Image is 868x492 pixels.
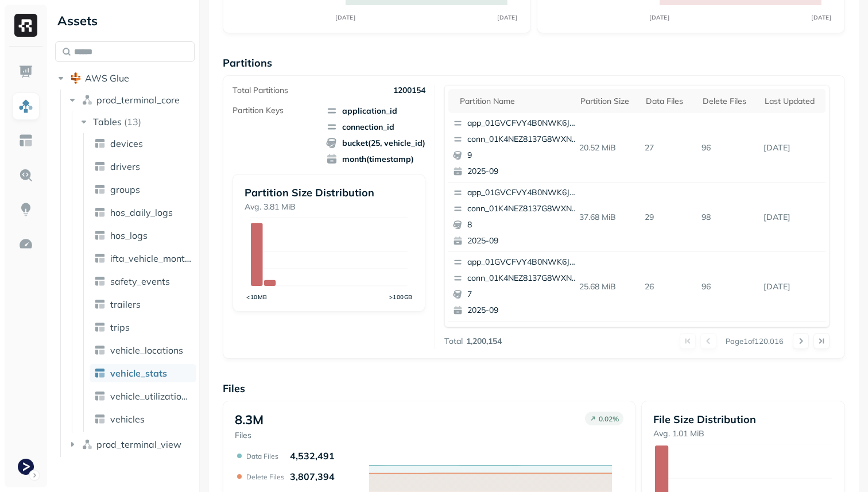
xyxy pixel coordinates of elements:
p: Files [223,382,845,395]
img: table [94,276,106,287]
img: table [94,321,106,333]
span: prod_terminal_core [96,94,180,106]
p: 96 [697,277,759,297]
img: namespace [82,439,93,450]
p: 29 [640,207,697,227]
button: app_01GVCFVY4B0NWK6JYK87JP2WRPconn_01K4NEZ8137G8WXNV00CK90XW182025-09 [448,183,584,251]
button: app_01GVCFVY4B0NWK6JYK87JP2WRPconn_01K4NEZ8137G8WXNV00CK90XW172025-09 [448,252,584,321]
img: table [94,184,106,195]
button: AWS Glue [55,69,195,87]
p: 0.02 % [599,414,619,423]
p: 20.52 MiB [575,138,641,158]
a: vehicle_utilization_day [90,387,196,405]
span: prod_terminal_view [96,439,181,450]
img: table [94,253,106,264]
a: trips [90,318,196,336]
span: ifta_vehicle_months [110,253,192,264]
button: app_01GVCFVY4B0NWK6JYK87JP2WRPconn_01K4NEZ8137G8WXNV00CK90XW162025-09 [448,321,584,390]
img: table [94,390,106,402]
a: hos_daily_logs [90,203,196,222]
a: hos_logs [90,226,196,245]
tspan: [DATE] [336,14,356,21]
a: trailers [90,295,196,313]
img: table [94,367,106,379]
span: vehicle_utilization_day [110,390,192,402]
p: Partition Keys [232,105,284,116]
p: 2025-09 [467,305,579,316]
p: File Size Distribution [653,413,833,426]
span: safety_events [110,276,170,287]
a: vehicles [90,410,196,428]
a: ifta_vehicle_months [90,249,196,268]
p: Page 1 of 120,016 [726,336,784,346]
p: Delete Files [246,472,284,481]
p: Sep 18, 2025 [759,277,826,297]
span: bucket(25, vehicle_id) [326,137,425,149]
p: app_01GVCFVY4B0NWK6JYK87JP2WRP [467,257,579,268]
span: devices [110,138,143,149]
tspan: [DATE] [650,14,670,21]
a: drivers [90,157,196,176]
img: table [94,138,106,149]
button: app_01GVCFVY4B0NWK6JYK87JP2WRPconn_01K4NEZ8137G8WXNV00CK90XW192025-09 [448,113,584,182]
img: table [94,344,106,356]
button: Tables(13) [78,113,196,131]
p: 2025-09 [467,235,579,247]
a: vehicle_locations [90,341,196,359]
p: 9 [467,150,579,161]
p: 25.68 MiB [575,277,641,297]
p: 8 [467,219,579,231]
img: table [94,230,106,241]
p: 98 [697,207,759,227]
img: Terminal [18,459,34,475]
button: prod_terminal_view [67,435,195,454]
span: connection_id [326,121,425,133]
p: 4,532,491 [290,450,335,462]
p: 2025-09 [467,166,579,177]
a: safety_events [90,272,196,290]
img: Insights [18,202,33,217]
tspan: [DATE] [498,14,518,21]
p: 96 [697,138,759,158]
span: month(timestamp) [326,153,425,165]
p: Sep 18, 2025 [759,207,826,227]
div: Last updated [765,96,820,107]
span: groups [110,184,140,195]
p: ( 13 ) [124,116,141,127]
div: Delete Files [703,96,753,107]
tspan: <10MB [246,293,268,300]
p: Partition Size Distribution [245,186,413,199]
a: vehicle_stats [90,364,196,382]
img: table [94,413,106,425]
p: conn_01K4NEZ8137G8WXNV00CK90XW1 [467,134,579,145]
p: conn_01K4NEZ8137G8WXNV00CK90XW1 [467,273,579,284]
img: Ryft [14,14,37,37]
img: Asset Explorer [18,133,33,148]
p: Partitions [223,56,845,69]
span: hos_daily_logs [110,207,173,218]
a: groups [90,180,196,199]
span: Tables [93,116,122,127]
a: devices [90,134,196,153]
img: Query Explorer [18,168,33,183]
p: conn_01K4NEZ8137G8WXNV00CK90XW1 [467,203,579,215]
span: application_id [326,105,425,117]
img: root [70,72,82,84]
img: table [94,299,106,310]
p: Total [444,336,463,347]
img: Dashboard [18,64,33,79]
span: trips [110,321,130,333]
span: hos_logs [110,230,148,241]
span: vehicles [110,413,145,425]
span: AWS Glue [85,72,129,84]
img: namespace [82,94,93,106]
span: vehicle_stats [110,367,167,379]
p: 1200154 [393,85,425,96]
img: table [94,161,106,172]
p: 26 [640,277,697,297]
tspan: [DATE] [812,14,832,21]
button: prod_terminal_core [67,91,195,109]
p: 1,200,154 [466,336,502,347]
p: Total Partitions [232,85,288,96]
p: Avg. 1.01 MiB [653,428,833,439]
